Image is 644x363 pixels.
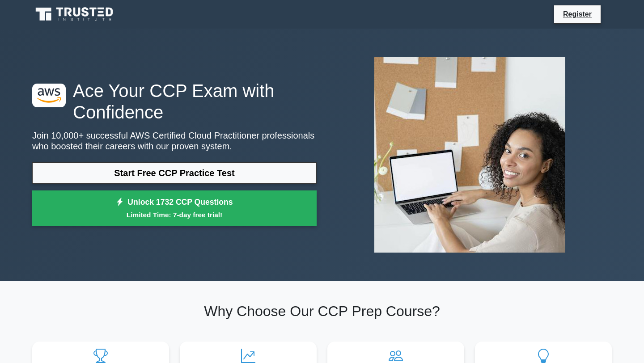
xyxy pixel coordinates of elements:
a: Register [558,8,597,20]
a: Start Free CCP Practice Test [32,162,317,184]
h2: Why Choose Our CCP Prep Course? [32,303,612,320]
h1: Ace Your CCP Exam with Confidence [32,80,317,123]
a: Unlock 1732 CCP QuestionsLimited Time: 7-day free trial! [32,190,317,226]
p: Join 10,000+ successful AWS Certified Cloud Practitioner professionals who boosted their careers ... [32,130,317,152]
small: Limited Time: 7-day free trial! [43,210,305,220]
